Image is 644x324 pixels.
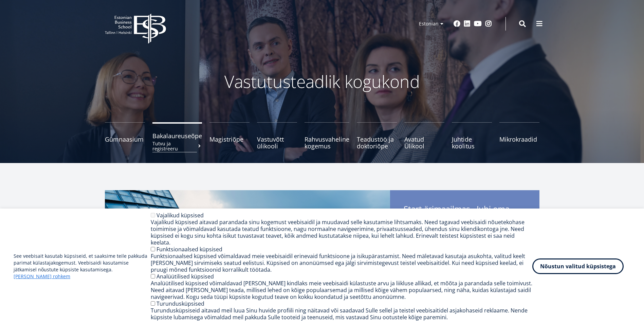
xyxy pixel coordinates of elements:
span: Gümnaasium [105,136,145,143]
small: Tutvu ja registreeru [152,141,202,151]
a: Gümnaasium [105,122,145,149]
img: Start arimaailmas [105,190,390,319]
span: Teadustöö ja doktoriõpe [357,136,397,149]
a: Facebook [454,20,460,27]
div: Funktsionaalsed küpsised võimaldavad meie veebisaidil erinevaid funktsioone ja isikupärastamist. ... [151,253,532,273]
a: Rahvusvaheline kogemus [305,122,349,149]
a: Mikrokraadid [499,122,539,149]
a: Vastuvõtt ülikooli [257,122,297,149]
span: Avatud Ülikool [404,136,444,149]
a: Juhtide koolitus [452,122,492,149]
div: Turundusküpsiseid aitavad meil luua Sinu huvide profiili ning näitavad või saadavad Sulle sellel ... [151,307,532,321]
a: Teadustöö ja doktoriõpe [357,122,397,149]
span: Vastuvõtt ülikooli [257,136,297,149]
span: Juhtide koolitus [452,136,492,149]
a: [PERSON_NAME] rohkem [14,273,70,280]
a: Avatud Ülikool [404,122,444,149]
a: Instagram [485,20,492,27]
div: Vajalikud küpsised aitavad parandada sinu kogemust veebisaidil ja muudavad selle kasutamise lihts... [151,219,532,246]
a: Youtube [474,20,482,27]
div: Analüütilised küpsised võimaldavad [PERSON_NAME] kindlaks meie veebisaidi külastuste arvu ja liik... [151,280,532,300]
span: Rahvusvaheline kogemus [305,136,349,149]
a: Magistriõpe [209,122,250,149]
a: BakalaureuseõpeTutvu ja registreeru [152,122,202,149]
label: Vajalikud küpsised [157,212,204,219]
label: Turundusküpsised [157,300,204,307]
p: Vastutusteadlik kogukond [142,71,502,92]
span: Magistriõpe [209,136,250,143]
button: Nõustun valitud küpsistega [532,258,624,274]
p: See veebisait kasutab küpsiseid, et saaksime teile pakkuda parimat külastajakogemust. Veebisaidi ... [14,253,151,280]
span: Start ärimaailmas - Juhi oma [404,204,526,226]
span: Mikrokraadid [499,136,539,143]
label: Analüütilised küpsised [157,273,214,280]
label: Funktsionaalsed küpsised [157,246,222,253]
span: Bakalaureuseõpe [152,132,202,139]
a: Linkedin [464,20,471,27]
